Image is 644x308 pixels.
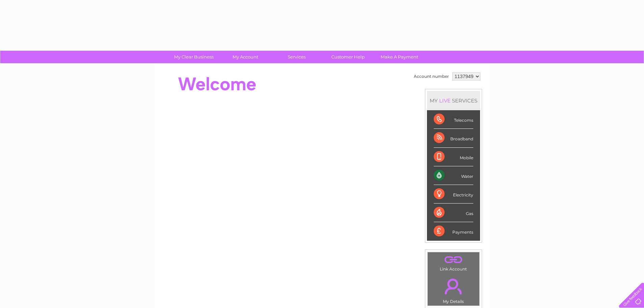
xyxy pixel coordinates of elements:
[427,252,480,273] td: Link Account
[217,51,273,63] a: My Account
[429,254,478,266] a: .
[412,71,451,82] td: Account number
[438,97,452,104] div: LIVE
[429,275,478,298] a: .
[434,204,473,222] div: Gas
[427,91,480,110] div: MY SERVICES
[166,51,222,63] a: My Clear Business
[434,110,473,129] div: Telecoms
[434,185,473,204] div: Electricity
[434,166,473,185] div: Water
[434,222,473,240] div: Payments
[434,148,473,166] div: Mobile
[427,273,480,306] td: My Details
[372,51,427,63] a: Make A Payment
[269,51,325,63] a: Services
[320,51,376,63] a: Customer Help
[434,129,473,147] div: Broadband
